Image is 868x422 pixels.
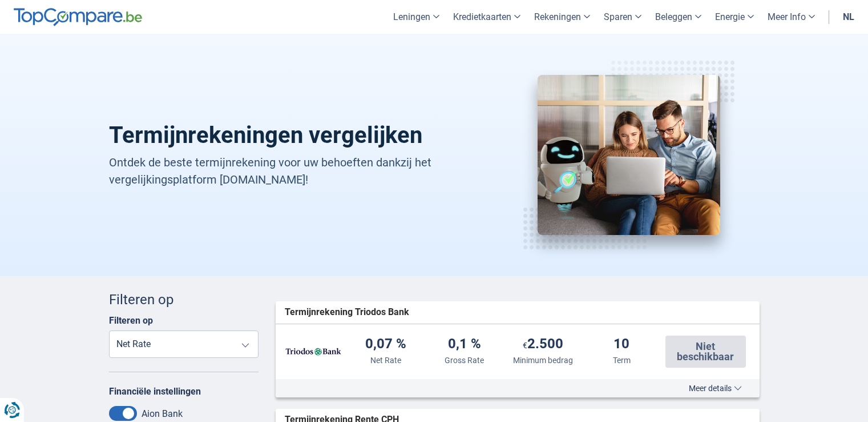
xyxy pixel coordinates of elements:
div: 0,07 % [365,337,406,352]
div: Term [613,355,631,366]
label: Aion Bank [142,408,183,419]
button: Niet beschikbaar [665,336,745,368]
label: Financiële instellingen [109,386,201,397]
button: Meer details [680,384,750,393]
img: TopCompare [14,8,142,26]
div: Minimum bedrag [513,355,573,366]
div: 2.500 [523,337,563,352]
label: Filteren op [109,315,153,326]
div: Gross Rate [445,355,484,366]
div: Filteren op [109,290,259,309]
span: Meer details [689,384,742,392]
span: Niet beschikbaar [672,341,738,362]
img: Termijnrekeningen [538,75,720,235]
span: Termijnrekening Triodos Bank [285,306,409,319]
div: Net Rate [370,355,401,366]
span: € [523,341,527,350]
div: 10 [613,337,629,352]
h1: Termijnrekeningen vergelijken [109,122,482,149]
img: Triodos [285,337,342,366]
p: Ontdek de beste termijnrekening voor uw behoeften dankzij het vergelijkingsplatform [DOMAIN_NAME]! [109,154,482,188]
div: 0,1 % [448,337,481,352]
